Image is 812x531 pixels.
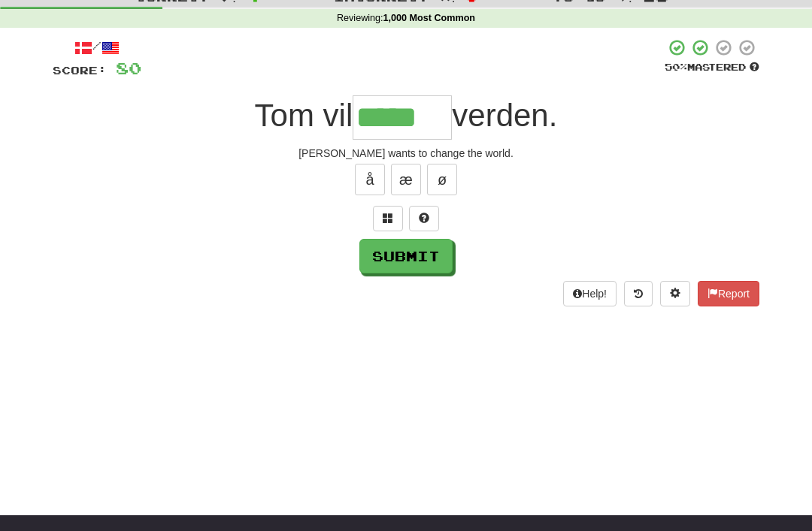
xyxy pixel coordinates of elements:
[665,61,759,74] div: Mastered
[624,281,653,306] button: Round history (alt+y)
[255,98,353,133] span: Tom vil
[563,281,617,306] button: Help!
[452,98,557,133] span: verden.
[359,239,453,273] button: Submit
[698,281,759,306] button: Report
[116,59,141,77] span: 80
[53,64,107,77] span: Score:
[373,206,403,231] button: Switch sentence to multiple choice alt+p
[391,164,421,195] button: æ
[53,146,759,161] div: [PERSON_NAME] wants to change the world.
[409,206,439,231] button: Single letter hint - you only get 1 per sentence and score half the points! alt+h
[665,61,687,73] span: 50 %
[427,164,457,195] button: ø
[383,13,475,23] strong: 1,000 Most Common
[53,38,141,57] div: /
[355,164,385,195] button: å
